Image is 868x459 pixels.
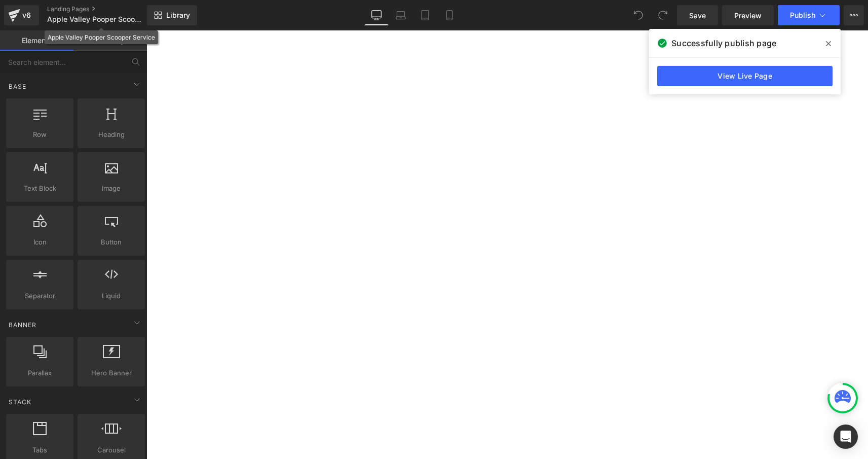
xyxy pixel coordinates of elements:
a: Landing Pages [47,5,164,13]
div: v6 [20,9,33,22]
span: Apple Valley Pooper Scooper Service [47,15,144,23]
span: Liquid [81,291,142,301]
span: Separator [9,291,70,301]
span: Text Block [9,183,70,194]
a: Laptop [389,5,413,25]
span: Image [81,183,142,194]
span: Heading [81,129,142,140]
span: Library [166,11,190,20]
a: Preview [722,5,774,25]
span: Carousel [81,445,142,455]
a: New Library [147,5,197,25]
a: v6 [4,5,39,25]
a: Desktop [364,5,389,25]
button: Undo [628,5,649,25]
div: Open Intercom Messenger [834,425,858,449]
button: Redo [653,5,673,25]
span: Successfully publish page [671,37,776,49]
div: Apple Valley Pooper Scooper Service [48,32,155,43]
span: Base [8,82,27,91]
a: Tablet [413,5,437,25]
span: Button [81,237,142,248]
button: More [844,5,864,25]
span: Preview [734,10,762,21]
span: Save [689,10,706,21]
span: Parallax [9,368,70,378]
a: Mobile [437,5,462,25]
span: Icon [9,237,70,248]
span: Hero Banner [81,368,142,378]
span: Publish [790,11,815,19]
span: Row [9,129,70,140]
span: Banner [8,320,37,330]
a: View Live Page [657,66,833,86]
span: Tabs [9,445,70,455]
span: Stack [8,397,32,407]
button: Publish [778,5,840,25]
